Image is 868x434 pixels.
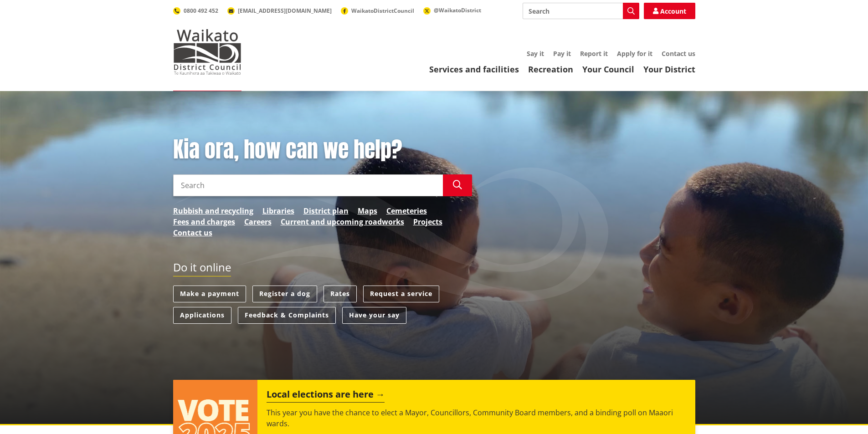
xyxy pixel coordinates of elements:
[238,7,332,15] span: [EMAIL_ADDRESS][DOMAIN_NAME]
[267,389,385,403] h2: Local elections are here
[582,64,634,75] a: Your Council
[262,205,294,216] a: Libraries
[238,307,336,324] a: Feedback & Complaints
[643,64,695,75] a: Your District
[617,49,652,58] a: Apply for it
[662,49,695,58] a: Contact us
[580,49,608,58] a: Report it
[386,205,427,216] a: Cemeteries
[244,216,272,227] a: Careers
[351,7,414,15] span: WaikatoDistrictCouncil
[173,307,231,324] a: Applications
[341,7,414,15] a: WaikatoDistrictCouncil
[267,407,686,429] p: This year you have the chance to elect a Mayor, Councillors, Community Board members, and a bindi...
[173,174,443,196] input: Search input
[423,6,481,14] a: @WaikatoDistrict
[324,286,357,302] a: Rates
[528,64,573,75] a: Recreation
[644,3,695,19] a: Account
[281,216,404,227] a: Current and upcoming roadworks
[523,3,639,19] input: Search input
[173,205,253,216] a: Rubbish and recycling
[173,29,241,75] img: Waikato District Council - Te Kaunihera aa Takiwaa o Waikato
[227,7,332,15] a: [EMAIL_ADDRESS][DOMAIN_NAME]
[553,49,571,58] a: Pay it
[252,286,317,302] a: Register a dog
[173,286,246,302] a: Make a payment
[173,7,218,15] a: 0800 492 452
[184,7,218,15] span: 0800 492 452
[173,137,472,163] h1: Kia ora, how can we help?
[173,261,231,277] h2: Do it online
[434,6,481,14] span: @WaikatoDistrict
[429,64,519,75] a: Services and facilities
[413,216,442,227] a: Projects
[363,286,439,302] a: Request a service
[358,205,377,216] a: Maps
[173,216,235,227] a: Fees and charges
[173,227,212,238] a: Contact us
[342,307,406,324] a: Have your say
[303,205,349,216] a: District plan
[527,49,544,58] a: Say it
